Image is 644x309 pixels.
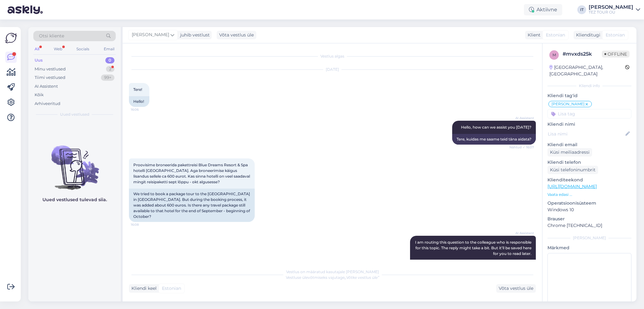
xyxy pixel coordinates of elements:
p: Chrome [TECHNICAL_ID] [547,222,631,229]
div: TEZ TOUR OÜ [589,10,633,15]
p: Kliendi email [547,141,631,148]
div: Klient [525,32,541,38]
p: Brauser [547,216,631,222]
div: Socials [75,45,91,53]
p: Märkmed [547,245,631,251]
span: Uued vestlused [60,112,89,117]
div: Arhiveeritud [35,101,60,107]
a: [URL][DOMAIN_NAME] [547,184,597,189]
img: Askly Logo [5,32,17,44]
span: [PERSON_NAME] [132,31,169,38]
p: Vaata edasi ... [547,192,631,197]
span: Hello, how can we assist you [DATE]? [461,125,531,130]
div: Tere, kuidas me saame teid täna aidata? [452,134,536,145]
span: AI Assistent [510,231,534,235]
p: Uued vestlused tulevad siia. [42,196,107,203]
div: Kliendi keel [129,285,157,292]
span: Estonian [162,285,181,292]
div: 0 [105,57,114,63]
div: juhib vestlust [178,32,210,38]
span: 16:06 [131,107,154,112]
span: Estonian [606,32,625,38]
a: [PERSON_NAME]TEZ TOUR OÜ [589,5,640,15]
span: Estonian [546,32,565,38]
input: Lisa tag [547,109,631,119]
div: [GEOGRAPHIC_DATA], [GEOGRAPHIC_DATA] [549,64,625,77]
span: Vestluse ülevõtmiseks vajutage [286,275,379,280]
div: Vestlus algas [129,53,536,59]
div: IT [577,5,586,14]
div: Tiimi vestlused [35,74,65,81]
div: 99+ [101,74,114,81]
img: No chats [28,134,121,191]
div: [DATE] [129,67,536,72]
div: Hello! [129,96,149,107]
div: Küsi telefoninumbrit [547,166,598,174]
span: Vestlus on määratud kasutajale [PERSON_NAME] [286,269,379,274]
input: Lisa nimi [548,130,624,137]
span: Offline [602,51,630,58]
div: Kõik [35,92,44,98]
div: Aktiivne [524,4,562,15]
p: Kliendi telefon [547,159,631,166]
span: Proovisime broneerida pakettreisi Blue Dreams Resort & Spa hotelli [GEOGRAPHIC_DATA]. Aga broneer... [133,163,251,184]
div: Võta vestlus üle [496,284,536,293]
span: m [552,52,556,57]
p: Operatsioonisüsteem [547,200,631,207]
div: [PERSON_NAME] [589,5,633,10]
div: # mvxds25k [563,50,602,58]
span: [PERSON_NAME] [552,102,585,106]
div: 2 [106,66,114,72]
div: Uus [35,57,43,63]
div: AI Assistent [35,83,58,90]
span: Nähtud ✓ 16:07 [509,145,534,150]
div: Võta vestlus üle [217,31,256,39]
span: 16:08 [131,222,154,227]
div: Klienditugi [574,32,600,38]
span: Tere! [133,87,142,92]
p: Kliendi tag'id [547,92,631,99]
div: Küsi meiliaadressi [547,148,592,157]
div: Email [103,45,116,53]
div: Web [53,45,64,53]
div: [PERSON_NAME] [547,235,631,241]
p: Klienditeekond [547,177,631,183]
span: I am routing this question to the colleague who is responsible for this topic. The reply might ta... [415,240,532,256]
span: Otsi kliente [39,33,64,39]
div: Minu vestlused [35,66,66,72]
div: All [33,45,41,53]
div: Kliendi info [547,83,631,89]
span: AI Assistent [510,116,534,120]
i: „Võtke vestlus üle” [345,275,379,280]
p: Windows 10 [547,207,631,213]
div: We tried to book a package tour to the [GEOGRAPHIC_DATA] in [GEOGRAPHIC_DATA]. But during the boo... [129,189,255,222]
p: Kliendi nimi [547,121,631,128]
